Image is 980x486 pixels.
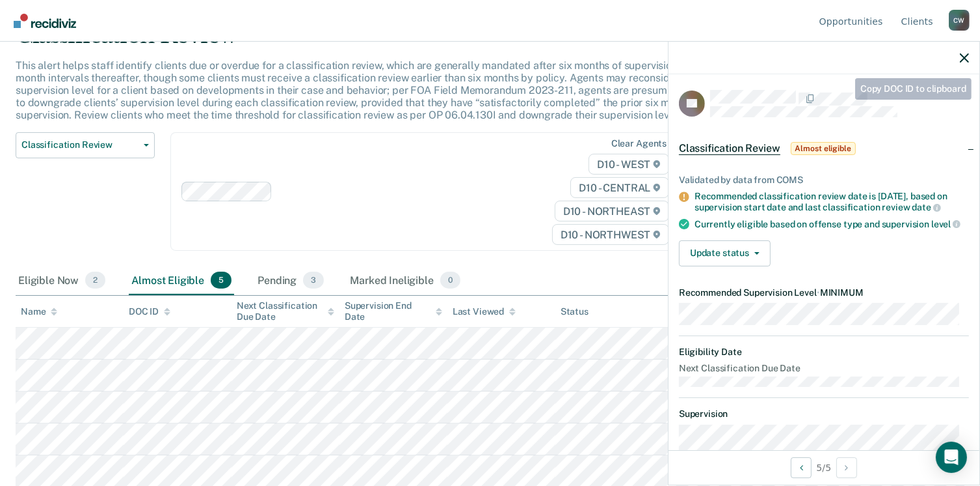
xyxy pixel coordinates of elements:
dt: Supervision [679,408,969,420]
div: Clear agents [611,138,667,149]
div: Classification ReviewAlmost eligible [669,128,979,169]
div: Currently eligible based on offense type and supervision [695,218,969,230]
span: D10 - NORTHWEST [552,224,669,245]
div: Name [21,306,57,317]
div: Recommended classification review date is [DATE], based on supervision start date and last classi... [695,191,969,213]
div: 5 / 5 [669,450,979,485]
img: Recidiviz [14,14,76,28]
span: Almost eligible [791,142,856,155]
div: Validated by data from COMS [679,175,969,186]
dt: Next Classification Due Date [679,363,969,374]
div: Status [561,306,589,317]
div: Supervision End Date [345,300,442,322]
span: D10 - CENTRAL [570,177,669,198]
dt: Recommended Supervision Level MINIMUM [679,287,969,298]
div: DOC ID [129,306,170,317]
div: Marked Ineligible [347,266,463,295]
div: Last Viewed [453,306,516,317]
button: Update status [679,240,771,266]
span: level [931,219,960,229]
div: Open Intercom Messenger [936,442,967,473]
span: Classification Review [679,142,780,155]
button: Previous Opportunity [791,457,812,478]
span: • [817,287,820,298]
div: Next Classification Due Date [237,300,334,322]
span: D10 - NORTHEAST [555,201,669,222]
button: Profile dropdown button [949,10,970,31]
button: Next Opportunity [836,457,857,478]
p: This alert helps staff identify clients due or overdue for a classification review, which are gen... [16,59,742,122]
span: 2 [85,272,105,289]
div: Eligible Now [16,266,108,295]
div: Almost Eligible [129,266,234,295]
div: C W [949,10,970,31]
span: 0 [440,272,460,289]
span: D10 - WEST [589,154,669,175]
span: 3 [303,272,324,289]
dt: Eligibility Date [679,347,969,358]
span: Classification Review [21,139,139,150]
span: 5 [211,272,232,289]
div: Pending [255,266,326,295]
